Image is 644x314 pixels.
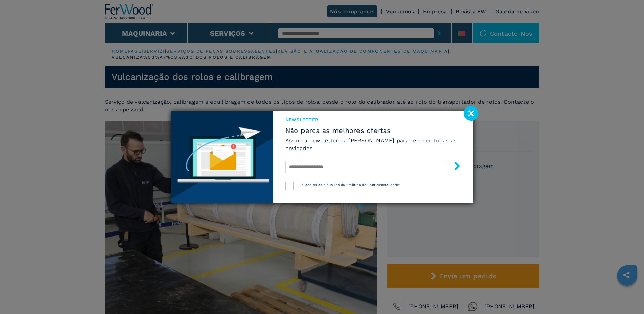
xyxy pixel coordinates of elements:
img: Newsletter image [171,111,273,203]
span: Newsletter [285,116,461,123]
span: Li e aceitei as cláusulas da "Política de Confidencialidade" [298,183,401,187]
button: submit-button [446,159,461,175]
h6: Assine a newsletter da [PERSON_NAME] para receber todas as novidades [285,137,461,152]
span: Não perca as melhores ofertas [285,126,461,135]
